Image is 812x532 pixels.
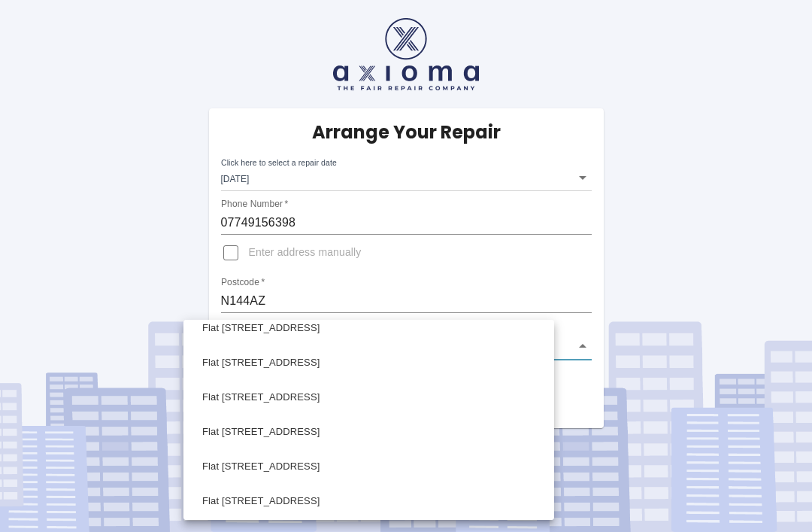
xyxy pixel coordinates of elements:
li: Flat [STREET_ADDRESS] [187,415,550,449]
li: Flat [STREET_ADDRESS] [187,311,550,345]
li: Flat [STREET_ADDRESS] [187,380,550,415]
li: Flat [STREET_ADDRESS] [187,484,550,518]
li: Flat [STREET_ADDRESS] [187,449,550,484]
li: Flat [STREET_ADDRESS] [187,345,550,380]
